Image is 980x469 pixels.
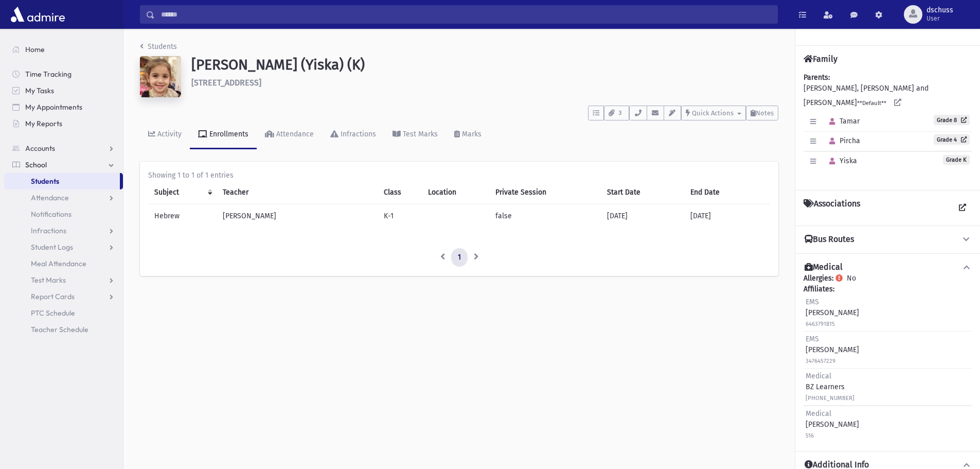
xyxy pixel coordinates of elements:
[805,234,854,245] h4: Bus Routes
[31,259,86,268] span: Meal Attendance
[684,204,770,228] td: [DATE]
[806,358,835,364] small: 3476457229
[681,106,746,120] button: Quick Actions
[806,297,859,329] div: [PERSON_NAME]
[148,204,217,228] td: Hebrew
[4,82,123,99] a: My Tasks
[140,42,177,51] a: Students
[806,409,831,418] span: Medical
[155,130,182,138] div: Activity
[25,160,47,169] span: School
[422,181,490,204] th: Location
[25,102,82,112] span: My Appointments
[31,308,75,318] span: PTC Schedule
[148,181,217,204] th: Subject
[4,239,123,255] a: Student Logs
[806,321,835,327] small: 6463791815
[604,106,629,120] button: 3
[804,72,972,182] div: [PERSON_NAME], [PERSON_NAME] and [PERSON_NAME]
[806,371,854,403] div: BZ Learners
[806,335,819,343] span: EMS
[378,181,422,204] th: Class
[953,199,972,217] a: View all Associations
[384,120,446,149] a: Test Marks
[31,242,73,252] span: Student Logs
[684,181,770,204] th: End Date
[4,255,123,272] a: Meal Attendance
[616,109,625,118] span: 3
[934,115,970,125] a: Grade 8
[25,86,54,95] span: My Tasks
[934,134,970,145] a: Grade 4
[451,248,468,267] a: 1
[806,372,831,380] span: Medical
[140,41,177,56] nav: breadcrumb
[692,109,734,117] span: Quick Actions
[943,155,970,165] span: Grade K
[31,325,88,334] span: Teacher Schedule
[338,130,376,138] div: Infractions
[4,140,123,157] a: Accounts
[806,432,814,439] small: 516
[804,199,860,217] h4: Associations
[825,136,860,145] span: Pircha
[31,177,59,186] span: Students
[806,334,859,366] div: [PERSON_NAME]
[4,288,123,305] a: Report Cards
[601,181,684,204] th: Start Date
[155,5,777,24] input: Search
[31,210,72,219] span: Notifications
[217,181,378,204] th: Teacher
[31,193,69,202] span: Attendance
[31,226,66,235] span: Infractions
[4,99,123,115] a: My Appointments
[806,408,859,441] div: [PERSON_NAME]
[25,70,72,79] span: Time Tracking
[4,272,123,288] a: Test Marks
[489,204,600,228] td: false
[489,181,600,204] th: Private Session
[4,321,123,338] a: Teacher Schedule
[806,395,854,402] small: [PHONE_NUMBER]
[804,54,838,64] h4: Family
[4,157,123,173] a: School
[601,204,684,228] td: [DATE]
[4,206,123,222] a: Notifications
[4,66,123,82] a: Time Tracking
[4,173,120,189] a: Students
[756,109,774,117] span: Notes
[191,78,778,88] h6: [STREET_ADDRESS]
[460,130,482,138] div: Marks
[207,130,248,138] div: Enrollments
[4,115,123,132] a: My Reports
[378,204,422,228] td: K-1
[190,120,257,149] a: Enrollments
[217,204,378,228] td: [PERSON_NAME]
[8,4,67,25] img: AdmirePro
[31,275,66,285] span: Test Marks
[926,14,953,23] span: User
[804,274,833,283] b: Allergies:
[926,6,953,14] span: dschuss
[25,45,45,54] span: Home
[322,120,384,149] a: Infractions
[804,262,972,273] button: Medical
[401,130,438,138] div: Test Marks
[746,106,778,120] button: Notes
[804,234,972,245] button: Bus Routes
[825,117,860,126] span: Tamar
[191,56,778,74] h1: [PERSON_NAME] (Yiska) (K)
[257,120,322,149] a: Attendance
[31,292,75,301] span: Report Cards
[446,120,490,149] a: Marks
[825,157,857,165] span: Yiska
[804,285,834,293] b: Affiliates:
[4,189,123,206] a: Attendance
[25,119,62,128] span: My Reports
[148,170,770,181] div: Showing 1 to 1 of 1 entries
[805,262,843,273] h4: Medical
[25,144,55,153] span: Accounts
[806,298,819,306] span: EMS
[804,73,830,82] b: Parents:
[804,273,972,443] div: No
